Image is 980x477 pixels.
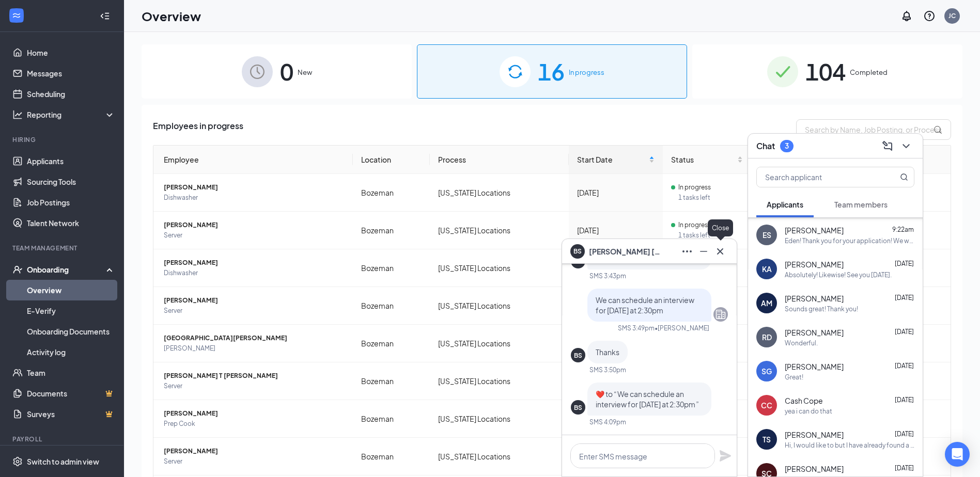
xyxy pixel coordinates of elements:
[589,418,626,426] div: SMS 4:09pm
[762,332,772,342] div: RD
[164,230,345,241] span: Server
[697,245,710,258] svg: Minimize
[895,396,914,404] span: [DATE]
[785,464,844,474] span: [PERSON_NAME]
[785,327,844,338] span: [PERSON_NAME]
[353,362,430,400] td: Bozeman
[27,192,115,213] a: Job Postings
[11,10,22,21] svg: WorkstreamLogo
[353,146,430,174] th: Location
[164,295,345,306] span: [PERSON_NAME]
[671,154,735,165] span: Status
[142,7,201,25] h1: Overview
[27,42,115,63] a: Home
[785,305,858,313] div: Sounds great! Thank you!
[27,300,115,321] a: E-Verify
[12,244,113,252] div: Team Management
[430,362,569,400] td: [US_STATE] Locations
[895,294,914,301] span: [DATE]
[900,10,913,22] svg: Notifications
[577,154,647,165] span: Start Date
[757,167,879,187] input: Search applicant
[100,11,110,21] svg: Collapse
[27,362,115,383] a: Team
[785,430,844,440] span: [PERSON_NAME]
[785,407,832,416] div: yea i can do that
[164,193,345,203] span: Dishwasher
[280,54,293,89] span: 0
[164,220,345,230] span: [PERSON_NAME]
[574,351,582,360] div: BS
[164,343,345,354] span: [PERSON_NAME]
[12,109,23,120] svg: Analysis
[538,54,565,89] span: 16
[353,325,430,362] td: Bozeman
[12,135,113,144] div: Hiring
[27,171,115,192] a: Sourcing Tools
[430,400,569,438] td: [US_STATE] Locations
[153,119,243,140] span: Employees in progress
[785,441,914,450] div: Hi, I would like to but I have already found a job, thank you so much for reaching out. Hope you ...
[164,371,345,381] span: [PERSON_NAME] T [PERSON_NAME]
[945,442,970,467] div: Open Intercom Messenger
[785,141,789,150] div: 3
[589,246,661,257] span: [PERSON_NAME] [PERSON_NAME]
[655,324,709,332] span: • [PERSON_NAME]
[785,373,803,381] div: Great!
[577,225,655,236] div: [DATE]
[708,219,733,236] div: Close
[353,174,430,212] td: Bozeman
[353,287,430,325] td: Bozeman
[761,400,772,410] div: CC
[881,140,894,152] svg: ComposeMessage
[948,11,956,20] div: JC
[761,298,772,308] div: AM
[27,456,99,467] div: Switch to admin view
[681,245,693,258] svg: Ellipses
[663,146,751,174] th: Status
[153,146,353,174] th: Employee
[695,243,712,260] button: Minimize
[756,140,775,152] h3: Chat
[714,308,727,321] svg: Company
[712,243,728,260] button: Cross
[164,182,345,193] span: [PERSON_NAME]
[430,212,569,249] td: [US_STATE] Locations
[298,67,312,77] span: New
[574,403,582,412] div: BS
[164,446,345,456] span: [PERSON_NAME]
[164,268,345,278] span: Dishwasher
[12,435,113,443] div: Payroll
[164,408,345,419] span: [PERSON_NAME]
[923,10,936,22] svg: QuestionInfo
[353,249,430,287] td: Bozeman
[430,249,569,287] td: [US_STATE] Locations
[353,400,430,438] td: Bozeman
[679,243,695,260] button: Ellipses
[164,333,345,343] span: [GEOGRAPHIC_DATA][PERSON_NAME]
[719,450,732,462] svg: Plane
[678,230,743,241] span: 1 tasks left
[714,245,726,258] svg: Cross
[834,200,888,209] span: Team members
[892,226,914,233] span: 9:22am
[761,366,772,376] div: SG
[589,365,626,374] div: SMS 3:50pm
[678,182,711,193] span: In progress
[678,193,743,203] span: 1 tasks left
[762,264,772,274] div: KA
[12,456,23,467] svg: Settings
[27,404,115,424] a: SurveysCrown
[430,287,569,325] td: [US_STATE] Locations
[805,54,846,89] span: 104
[785,236,914,245] div: Eden! Thank you for your application! We would love to get you in for an interview. When are you ...
[895,328,914,336] span: [DATE]
[27,342,115,362] a: Activity log
[785,339,818,347] div: Wonderful.
[353,438,430,475] td: Bozeman
[430,325,569,362] td: [US_STATE] Locations
[27,109,116,120] div: Reporting
[618,324,655,332] div: SMS 3:49pm
[430,438,569,475] td: [US_STATE] Locations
